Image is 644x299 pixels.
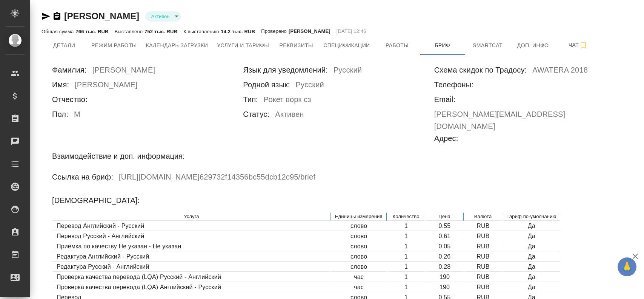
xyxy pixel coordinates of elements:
td: 1 [387,252,425,262]
span: Чат [560,40,596,50]
span: Бриф [424,41,461,50]
td: Да [503,232,561,241]
td: Проверка качества перевода (LQA) Английский - Русский [53,283,330,292]
span: 🙏 [621,259,633,275]
p: К выставлению [183,29,221,34]
p: Проверено [261,28,289,35]
a: [PERSON_NAME] [64,11,139,21]
td: RUB [464,262,502,272]
h6: Email: [434,93,455,105]
span: Реквизиты [278,41,314,50]
h6: [PERSON_NAME][EMAIL_ADDRESS][DOMAIN_NAME] [434,108,625,132]
h6: М [74,108,80,123]
h6: AWATERA 2018 [532,64,588,79]
td: Перевод Русский - Английский [53,232,330,241]
span: Спецификации [323,41,370,50]
span: Услуги и тарифы [217,41,269,50]
h6: Рокет ворк сз [264,93,311,108]
p: Цена [430,213,460,220]
span: Детали [46,41,82,50]
td: час [331,283,387,292]
p: Единицы измерения [335,213,383,220]
td: Перевод Английский - Русский [53,222,330,231]
td: 1 [387,262,425,272]
h6: Тип: [243,93,258,105]
td: 1 [387,232,425,241]
h6: Отчество: [52,93,88,105]
td: RUB [464,252,502,262]
svg: Подписаться [579,41,588,50]
td: RUB [464,242,502,251]
span: Smartcat [470,41,506,50]
h6: Русский [296,79,324,93]
h6: Русский [334,64,362,79]
p: Валюта [468,213,498,220]
button: Скопировать ссылку [52,12,61,21]
td: 0.61 [426,232,464,241]
td: RUB [464,232,502,241]
td: слово [331,262,387,272]
button: Скопировать ссылку для ЯМессенджера [41,12,51,21]
td: Приёмка по качеству Не указан - Не указан [53,242,330,251]
p: 14.2 тыс. RUB [221,29,255,34]
p: Количество [391,213,421,220]
h6: [PERSON_NAME] [75,79,137,93]
h6: Пол: [52,108,68,120]
td: слово [331,252,387,262]
span: Календарь загрузки [146,41,208,50]
div: Активен [145,11,181,22]
td: 1 [387,283,425,292]
td: 1 [387,242,425,251]
td: Проверка качества перевода (LQA) Русский - Английский [53,273,330,282]
h6: Адрес: [434,132,458,144]
td: RUB [464,273,502,282]
span: Работы [379,41,415,50]
p: 752 тыс. RUB [144,29,177,34]
td: 190 [426,283,464,292]
td: Да [503,242,561,251]
h6: Ссылка на бриф: [52,171,113,183]
td: слово [331,242,387,251]
span: Режим работы [91,41,137,50]
td: 0.55 [426,222,464,231]
h6: Телефоны: [434,79,473,91]
p: [PERSON_NAME] [289,28,330,35]
p: Услуга [57,213,326,220]
button: 🙏 [618,257,636,276]
span: Доп. инфо [515,41,551,50]
td: Да [503,252,561,262]
td: 1 [387,273,425,282]
td: Да [503,222,561,231]
td: RUB [464,222,502,231]
p: Общая сумма [41,29,75,34]
h6: [DEMOGRAPHIC_DATA]: [52,194,140,206]
td: Да [503,262,561,272]
td: слово [331,232,387,241]
h6: Имя: [52,79,69,91]
td: 0.26 [426,252,464,262]
td: слово [331,222,387,231]
td: Редактура Английский - Русский [53,252,330,262]
h6: Статус: [243,108,269,120]
td: 1 [387,222,425,231]
td: час [331,273,387,282]
td: RUB [464,283,502,292]
td: Да [503,283,561,292]
td: 0.05 [426,242,464,251]
p: Выставлено [115,29,145,34]
h6: [PERSON_NAME] [92,64,155,79]
h6: Родной язык: [243,79,290,91]
td: 0.28 [426,262,464,272]
h6: Схема скидок по Традосу: [434,64,527,76]
p: [DATE] 12:46 [337,28,366,35]
td: Да [503,273,561,282]
h6: [URL][DOMAIN_NAME] 629732f14356bc55dcb12c95 /brief [119,171,315,186]
button: Активен [149,13,172,20]
h6: Язык для уведомлений: [243,64,328,76]
p: Тариф по-умолчанию [507,213,556,220]
td: Редактура Русский - Английский [53,262,330,272]
p: 766 тыс. RUB [75,29,108,34]
h6: Фамилия: [52,64,87,76]
h6: Активен [275,108,304,123]
td: 190 [426,273,464,282]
